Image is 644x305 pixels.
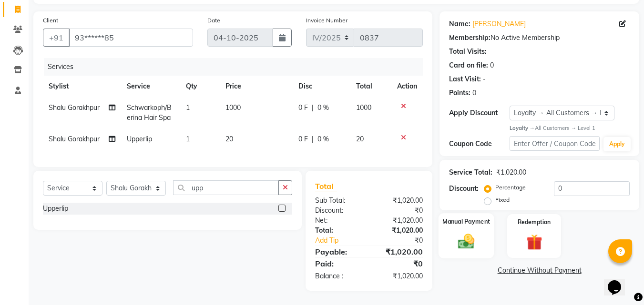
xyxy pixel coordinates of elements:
label: Percentage [495,183,526,192]
span: Shalu Gorakhpur [49,103,100,112]
label: Date [207,16,220,25]
span: 20 [225,135,233,143]
strong: Loyalty → [510,125,535,131]
th: Disc [293,76,351,97]
label: Fixed [495,196,510,204]
div: All Customers → Level 1 [510,124,630,132]
div: Payable: [308,246,369,257]
th: Action [391,76,423,97]
button: +91 [43,29,70,47]
div: ₹1,020.00 [496,167,526,177]
span: 20 [356,135,364,143]
div: Coupon Code [449,139,509,149]
th: Qty [180,76,220,97]
div: 0 [472,88,476,98]
label: Manual Payment [442,217,490,226]
label: Client [43,16,58,25]
div: Name: [449,19,470,29]
div: Sub Total: [308,196,369,206]
span: 1 [186,103,190,112]
div: Total: [308,226,369,236]
th: Service [121,76,180,97]
span: | [312,103,314,113]
div: Last Visit: [449,74,481,84]
div: ₹0 [369,258,430,269]
div: Apply Discount [449,108,509,118]
a: [PERSON_NAME] [472,19,526,29]
div: - [483,74,486,84]
label: Redemption [518,218,551,226]
div: ₹1,020.00 [369,246,430,257]
img: _cash.svg [453,232,480,251]
input: Search by Name/Mobile/Email/Code [69,29,193,47]
th: Stylist [43,76,121,97]
span: 1000 [356,103,371,112]
iframe: chat widget [604,267,634,295]
div: ₹0 [379,236,430,246]
div: No Active Membership [449,33,630,43]
a: Add Tip [308,236,379,246]
div: Card on file: [449,60,488,70]
th: Price [220,76,293,97]
div: ₹0 [369,206,430,216]
span: Schwarkoph/Berina Hair Spa [127,103,172,122]
span: 0 % [317,134,329,144]
span: Upperlip [127,135,152,143]
div: Discount: [308,206,369,216]
span: 1000 [225,103,241,112]
input: Search or Scan [173,180,279,195]
div: Total Visits: [449,47,487,57]
div: Paid: [308,258,369,269]
input: Enter Offer / Coupon Code [510,136,600,151]
th: Total [350,76,391,97]
div: Service Total: [449,167,492,177]
span: 0 % [317,103,329,113]
button: Apply [603,137,631,151]
div: Services [44,58,430,76]
span: 1 [186,135,190,143]
a: Continue Without Payment [441,266,637,275]
div: Membership: [449,33,491,43]
label: Invoice Number [306,16,348,25]
div: Points: [449,88,470,98]
img: _gift.svg [521,232,547,252]
div: ₹1,020.00 [369,226,430,236]
div: ₹1,020.00 [369,196,430,206]
span: 0 F [298,103,308,113]
div: Upperlip [43,204,68,214]
span: 0 F [298,134,308,144]
div: ₹1,020.00 [369,271,430,281]
div: Net: [308,216,369,226]
div: ₹1,020.00 [369,216,430,226]
div: Balance : [308,271,369,281]
span: Total [315,181,337,191]
span: | [312,134,314,144]
div: Discount: [449,184,479,194]
span: Shalu Gorakhpur [49,135,100,143]
div: 0 [490,60,494,70]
